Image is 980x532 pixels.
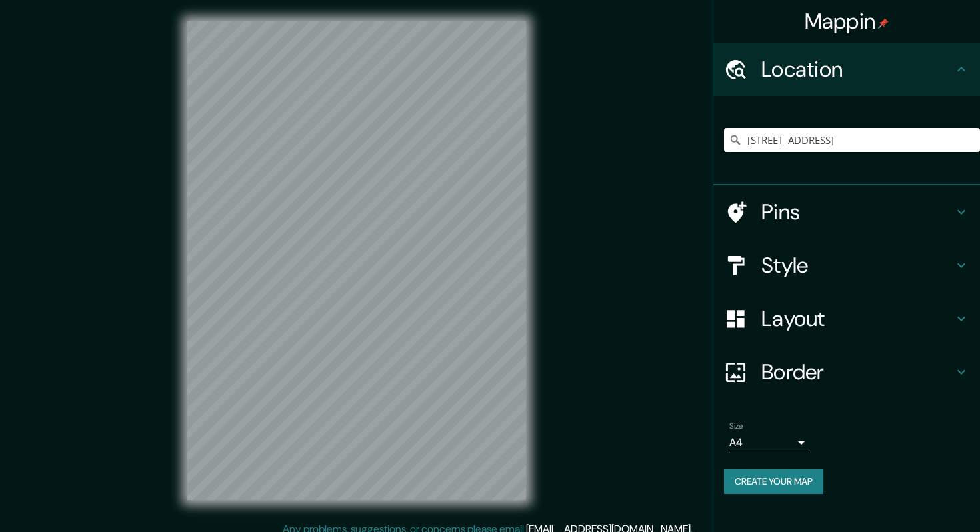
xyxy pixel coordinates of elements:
div: Border [713,345,980,399]
h4: Location [761,56,953,83]
div: Style [713,239,980,292]
h4: Border [761,359,953,385]
img: pin-icon.png [878,18,889,29]
h4: Layout [761,305,953,332]
div: Layout [713,292,980,345]
button: Create your map [724,469,823,494]
h4: Style [761,252,953,279]
label: Size [729,421,743,432]
h4: Pins [761,199,953,225]
div: Pins [713,185,980,239]
canvas: Map [187,21,526,500]
div: Location [713,43,980,96]
h4: Mappin [805,8,889,35]
div: A4 [729,432,809,453]
input: Pick your city or area [724,128,980,152]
